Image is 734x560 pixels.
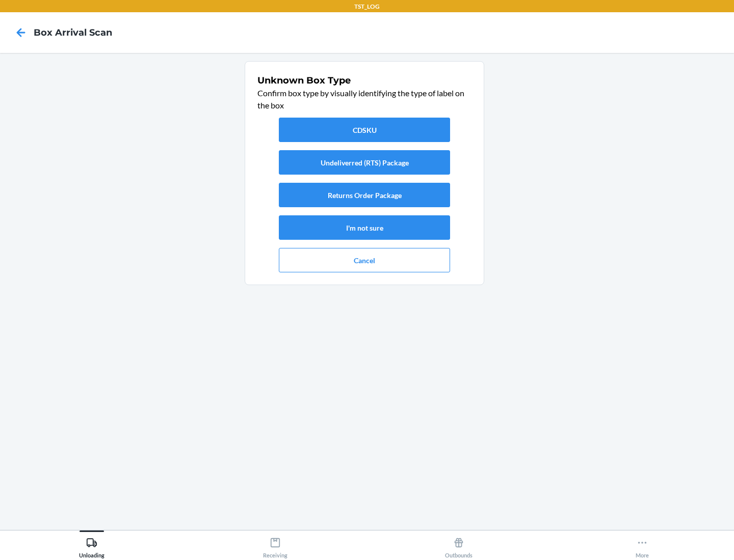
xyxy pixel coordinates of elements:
[279,215,450,240] button: I'm not sure
[279,183,450,207] button: Returns Order Package
[367,530,550,558] button: Outbounds
[279,248,450,272] button: Cancel
[34,26,112,39] h4: Box Arrival Scan
[550,530,734,558] button: More
[636,533,649,558] div: More
[79,533,104,558] div: Unloading
[183,530,367,558] button: Receiving
[354,2,380,11] p: TST_LOG
[279,118,450,142] button: CDSKU
[257,74,471,87] h1: Unknown Box Type
[279,150,450,175] button: Undeliverred (RTS) Package
[263,533,287,558] div: Receiving
[445,533,473,558] div: Outbounds
[257,87,471,111] p: Confirm box type by visually identifying the type of label on the box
